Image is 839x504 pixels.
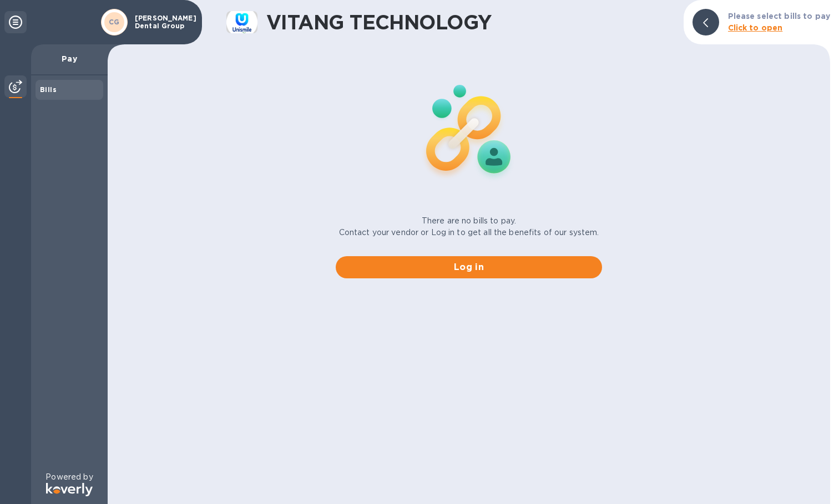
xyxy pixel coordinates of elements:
[336,256,602,278] button: Log in
[46,471,93,483] p: Powered by
[266,11,675,34] h1: VITANG TECHNOLOGY
[109,18,120,26] b: CG
[345,261,593,274] span: Log in
[40,53,99,64] p: Pay
[339,215,599,238] p: There are no bills to pay. Contact your vendor or Log in to get all the benefits of our system.
[135,14,190,30] p: [PERSON_NAME] Dental Group
[46,483,93,496] img: Logo
[728,23,783,32] b: Click to open
[728,12,830,21] b: Please select bills to pay
[40,85,57,94] b: Bills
